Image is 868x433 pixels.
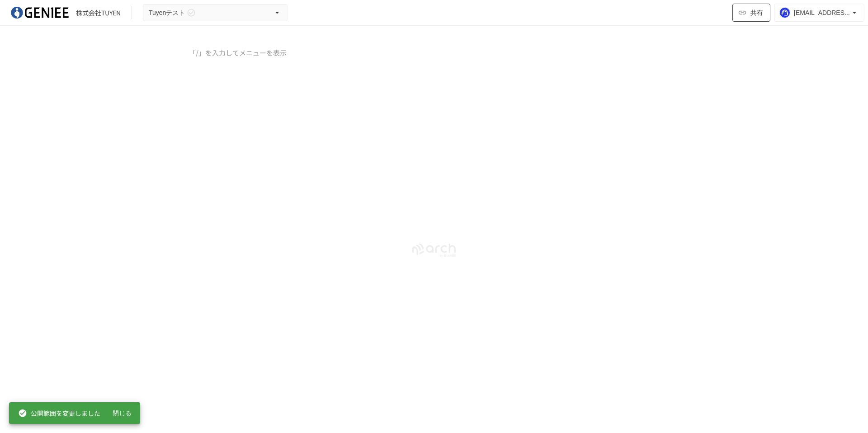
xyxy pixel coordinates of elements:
div: [EMAIL_ADDRESS][DOMAIN_NAME] [794,7,850,19]
span: Tuyenテスト [149,7,185,19]
button: 共有 [732,4,770,22]
img: mDIuM0aA4TOBKl0oB3pspz7XUBGXdoniCzRRINgIxkl [11,5,69,20]
div: 公開範囲を変更しました [18,405,100,421]
button: [EMAIL_ADDRESS][DOMAIN_NAME] [774,4,864,22]
div: 株式会社TUYEN [76,8,121,18]
button: Tuyenテスト [143,4,288,22]
button: 閉じる [108,405,137,422]
span: 共有 [750,8,763,18]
